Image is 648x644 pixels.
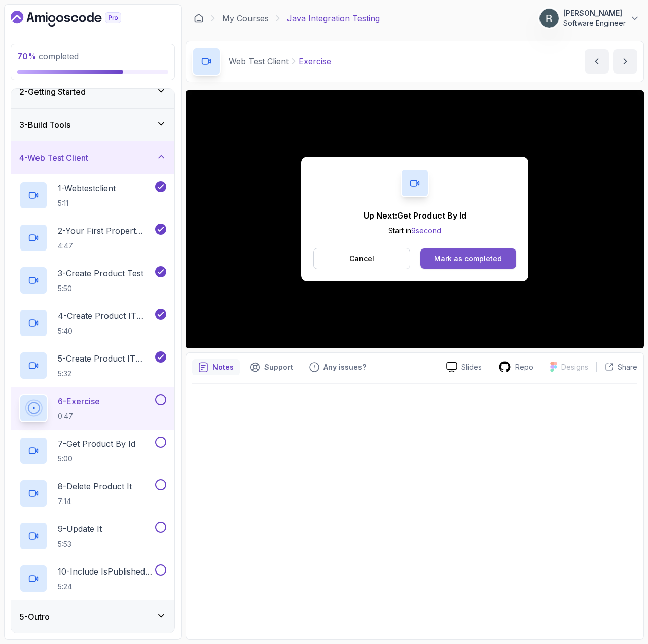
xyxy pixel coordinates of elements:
[364,209,466,222] p: Up Next: Get Product By Id
[515,362,533,372] p: Repo
[19,86,86,98] h3: 2 - Getting Started
[244,359,299,375] button: Support button
[19,181,166,209] button: 1-Webtestclient5:11
[539,9,559,28] img: user profile image
[212,362,234,372] p: Notes
[19,394,166,422] button: 6-Exercise0:47
[19,266,166,295] button: 3-Create Product Test5:50
[287,12,380,24] p: Java Integration Testing
[19,522,166,550] button: 9-Update It5:53
[58,582,153,592] p: 5:24
[11,11,145,27] a: Dashboard
[19,479,166,508] button: 8-Delete Product It7:14
[618,362,637,372] p: Share
[313,248,410,269] button: Cancel
[58,523,102,535] p: 9 - Update It
[264,362,293,372] p: Support
[194,13,204,23] a: Dashboard
[438,362,490,372] a: Slides
[613,49,637,74] button: next content
[11,76,174,108] button: 2-Getting Started
[186,90,644,348] iframe: 6 - Exercise
[222,12,269,24] a: My Courses
[58,267,143,279] p: 3 - Create Product Test
[58,496,132,507] p: 7:14
[17,51,37,61] span: 70 %
[58,352,153,365] p: 5 - Create Product IT (Part 2)
[11,109,174,141] button: 3-Build Tools
[58,454,135,464] p: 5:00
[192,359,240,375] button: notes button
[58,539,102,549] p: 5:53
[19,224,166,252] button: 2-Your First Propert Integration Test4:47
[323,362,366,372] p: Any issues?
[561,362,588,372] p: Designs
[420,248,516,269] button: Mark as completed
[11,141,174,174] button: 4-Web Test Client
[490,361,542,373] a: Repo
[229,55,289,67] p: Web Test Client
[58,326,153,336] p: 5:40
[299,55,331,67] p: Exercise
[58,369,153,379] p: 5:32
[364,226,466,236] p: Start in
[596,362,637,372] button: Share
[585,49,609,74] button: previous content
[58,411,100,421] p: 0:47
[58,283,143,294] p: 5:50
[19,564,166,593] button: 10-Include isPublished In DTO5:24
[58,182,116,194] p: 1 - Webtestclient
[539,8,640,28] button: user profile image[PERSON_NAME]Software Engineer
[19,611,50,623] h3: 5 - Outro
[58,225,153,237] p: 2 - Your First Propert Integration Test
[461,362,482,372] p: Slides
[19,152,88,164] h3: 4 - Web Test Client
[58,565,153,578] p: 10 - Include isPublished In DTO
[58,310,153,322] p: 4 - Create Product IT (Part 1)
[58,198,116,208] p: 5:11
[563,18,626,28] p: Software Engineer
[19,309,166,337] button: 4-Create Product IT (Part 1)5:40
[19,351,166,380] button: 5-Create Product IT (Part 2)5:32
[19,437,166,465] button: 7-Get Product By Id5:00
[434,254,502,264] div: Mark as completed
[19,119,70,131] h3: 3 - Build Tools
[58,438,135,450] p: 7 - Get Product By Id
[349,254,374,264] p: Cancel
[11,600,174,633] button: 5-Outro
[411,226,441,235] span: 9 second
[303,359,372,375] button: Feedback button
[58,395,100,407] p: 6 - Exercise
[58,480,132,492] p: 8 - Delete Product It
[58,241,153,251] p: 4:47
[563,8,626,18] p: [PERSON_NAME]
[17,51,79,61] span: completed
